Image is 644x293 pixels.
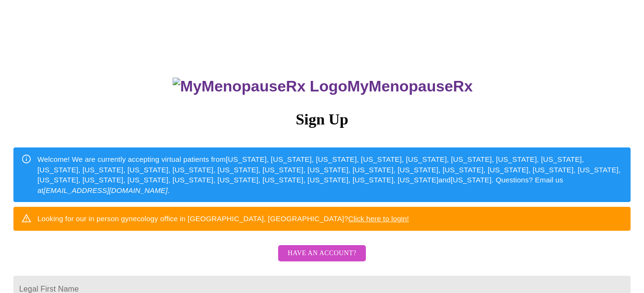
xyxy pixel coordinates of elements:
em: [EMAIL_ADDRESS][DOMAIN_NAME] [44,186,168,194]
h3: Sign Up [13,111,631,128]
span: Have an account? [288,248,356,259]
button: Have an account? [278,245,366,262]
div: Welcome! We are currently accepting virtual patients from [US_STATE], [US_STATE], [US_STATE], [US... [37,150,623,199]
a: Click here to login! [348,214,409,223]
div: Looking for our in person gynecology office in [GEOGRAPHIC_DATA], [GEOGRAPHIC_DATA]? [37,210,409,227]
h3: MyMenopauseRx [15,78,631,95]
a: Have an account? [276,256,368,264]
img: MyMenopauseRx Logo [173,78,347,95]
